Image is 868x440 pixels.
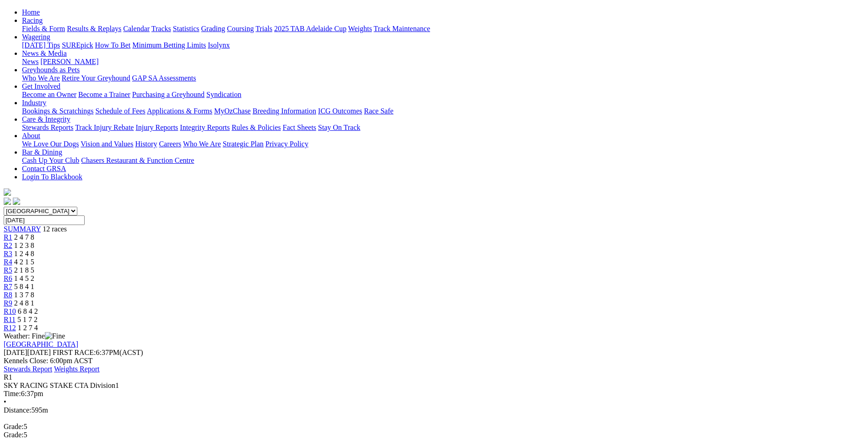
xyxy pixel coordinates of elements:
span: R1 [4,373,12,381]
span: Grade: [4,423,24,430]
a: We Love Our Dogs [22,140,79,148]
span: 4 2 1 5 [14,258,34,266]
a: R9 [4,299,12,307]
a: Cash Up Your Club [22,156,79,164]
span: [DATE] [4,349,51,356]
a: Wagering [22,33,50,41]
a: Injury Reports [135,123,178,131]
a: Tracks [151,25,171,32]
a: Syndication [206,91,241,98]
span: 1 2 4 8 [14,250,34,258]
a: Track Injury Rebate [75,123,134,131]
span: 1 2 7 4 [18,324,38,332]
a: Chasers Restaurant & Function Centre [81,156,194,164]
a: News [22,58,38,65]
a: Get Involved [22,82,60,90]
a: R10 [4,307,16,315]
span: 2 4 8 1 [14,299,34,307]
a: R4 [4,258,12,266]
a: Careers [159,140,181,148]
span: 2 1 8 5 [14,266,34,274]
a: ICG Outcomes [318,107,362,115]
div: Kennels Close: 6:00pm ACST [4,357,864,365]
span: • [4,398,6,406]
a: Strategic Plan [223,140,264,148]
span: Weather: Fine [4,332,65,340]
a: Coursing [227,25,254,32]
a: Vision and Values [81,140,133,148]
a: Schedule of Fees [95,107,145,115]
a: Integrity Reports [180,123,230,131]
span: 1 4 5 2 [14,274,34,282]
span: 2 4 7 8 [14,233,34,241]
a: [DATE] Tips [22,41,60,49]
a: Minimum Betting Limits [132,41,206,49]
a: Bookings & Scratchings [22,107,93,115]
a: Race Safe [364,107,393,115]
a: Stay On Track [318,123,360,131]
a: R11 [4,316,16,323]
span: Distance: [4,406,31,414]
a: Home [22,8,40,16]
div: Wagering [22,41,864,49]
a: R5 [4,266,12,274]
div: Racing [22,25,864,33]
a: Isolynx [208,41,230,49]
div: 5 [4,423,864,431]
span: 5 8 4 1 [14,283,34,290]
a: Bar & Dining [22,148,62,156]
a: MyOzChase [214,107,251,115]
a: Track Maintenance [374,25,430,32]
a: Weights [348,25,372,32]
a: Fields & Form [22,25,65,32]
a: Industry [22,99,46,107]
a: Statistics [173,25,199,32]
span: Grade: [4,431,24,439]
a: R1 [4,233,12,241]
a: Breeding Information [253,107,316,115]
span: R3 [4,250,12,258]
input: Select date [4,215,85,225]
span: 6 8 4 2 [18,307,38,315]
a: Rules & Policies [232,123,281,131]
a: Stewards Report [4,365,52,373]
span: 1 3 7 8 [14,291,34,299]
a: R8 [4,291,12,299]
a: Applications & Forms [147,107,212,115]
a: History [135,140,157,148]
a: Privacy Policy [265,140,308,148]
a: [GEOGRAPHIC_DATA] [4,340,78,348]
span: R6 [4,274,12,282]
a: Grading [201,25,225,32]
a: R12 [4,324,16,332]
a: SUMMARY [4,225,41,233]
a: Results & Replays [67,25,121,32]
a: Who We Are [183,140,221,148]
img: facebook.svg [4,198,11,205]
div: Bar & Dining [22,156,864,165]
img: logo-grsa-white.png [4,188,11,196]
a: Trials [255,25,272,32]
a: R7 [4,283,12,290]
span: 1 2 3 8 [14,241,34,249]
div: News & Media [22,58,864,66]
a: Become an Owner [22,91,76,98]
a: SUREpick [62,41,93,49]
a: [PERSON_NAME] [40,58,98,65]
div: About [22,140,864,148]
div: 6:37pm [4,390,864,398]
div: Greyhounds as Pets [22,74,864,82]
img: twitter.svg [13,198,20,205]
span: Time: [4,390,21,397]
span: R2 [4,241,12,249]
div: Care & Integrity [22,123,864,132]
a: Contact GRSA [22,165,66,172]
a: News & Media [22,49,67,57]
